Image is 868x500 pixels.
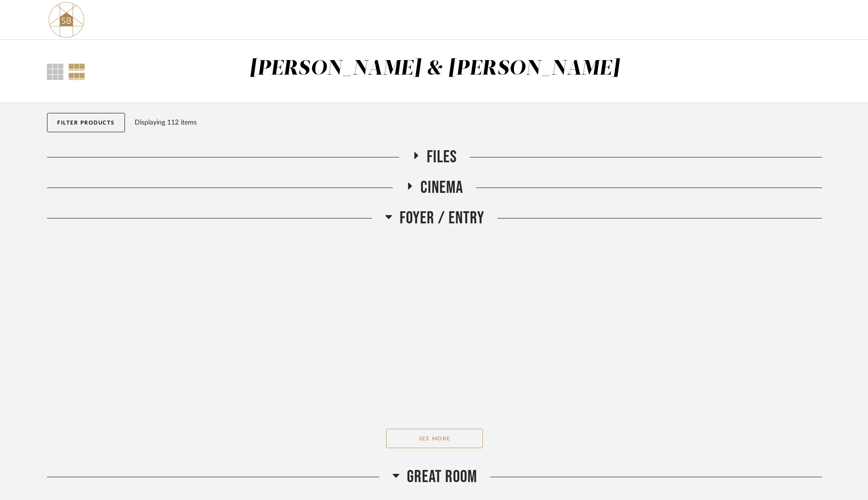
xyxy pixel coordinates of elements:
[249,59,620,79] div: [PERSON_NAME] & [PERSON_NAME]
[135,117,818,128] div: Displaying 112 items
[47,0,86,39] img: 02324877-c6fa-4261-b847-82fa1115e5a4.png
[427,147,457,168] span: FILES
[47,113,125,132] button: Filter Products
[386,429,483,448] button: See More
[420,177,463,198] span: CINEMA
[400,208,484,229] span: Foyer / Entry
[407,467,477,487] span: Great Room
